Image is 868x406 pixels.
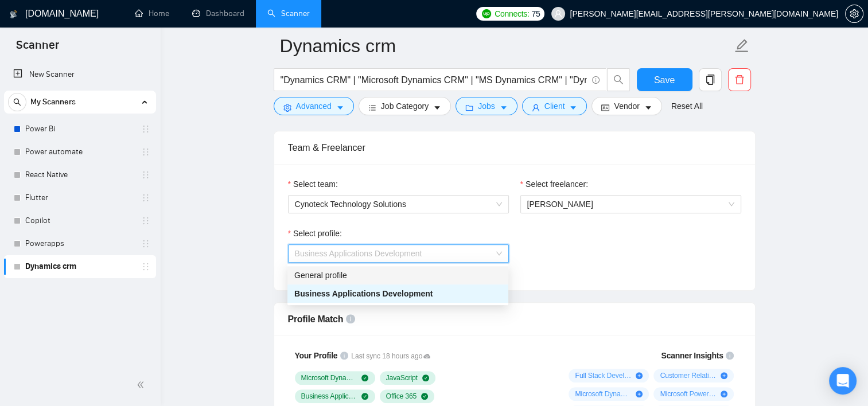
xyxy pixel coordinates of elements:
span: holder [141,147,150,157]
span: holder [141,262,150,271]
button: search [8,93,26,111]
span: info-circle [726,352,734,360]
span: info-circle [340,352,348,360]
span: Cynoteck Technology Solutions [295,196,502,213]
span: holder [141,124,150,134]
span: holder [141,170,150,179]
span: Full Stack Development ( 40 %) [575,371,631,380]
span: Business Applications Development [301,392,357,401]
span: check-circle [421,393,428,400]
span: Advanced [296,100,332,112]
span: Last sync 18 hours ago [351,351,430,362]
span: check-circle [361,374,368,381]
span: setting [846,9,863,18]
span: info-circle [592,76,600,84]
img: upwork-logo.png [482,9,491,18]
li: New Scanner [4,63,156,86]
span: plus-circle [721,391,727,397]
span: 75 [531,7,540,20]
span: Scanner [7,37,68,61]
a: setting [845,9,863,18]
span: plus-circle [636,372,643,379]
span: Jobs [478,100,495,112]
span: Microsoft Dynamics 365 [301,373,357,382]
span: caret-down [500,103,508,112]
a: homeHome [135,9,169,18]
a: Powerapps [25,232,134,255]
span: search [608,75,629,85]
button: Save [637,68,692,91]
a: Flutter [25,186,134,209]
div: Team & Freelancer [288,131,741,164]
span: delete [729,75,750,85]
a: Dynamics crm [25,255,134,278]
span: My Scanners [30,91,76,114]
span: holder [141,193,150,202]
div: Open Intercom Messenger [829,367,857,395]
button: delete [728,68,751,91]
span: setting [283,103,291,112]
li: My Scanners [4,91,156,278]
span: folder [465,103,473,112]
button: search [607,68,630,91]
a: New Scanner [13,63,147,86]
span: Vendor [614,100,639,112]
a: React Native [25,163,134,186]
span: bars [368,103,376,112]
span: holder [141,216,150,225]
a: Reset All [671,100,703,112]
span: Business Applications Development [294,289,433,298]
span: caret-down [569,103,577,112]
span: Client [544,100,565,112]
label: Select team: [288,178,338,190]
span: caret-down [644,103,652,112]
img: logo [10,5,18,24]
span: Scanner Insights [661,352,723,360]
a: Power Bi [25,118,134,140]
span: Profile Match [288,314,344,324]
button: copy [699,68,722,91]
span: copy [699,75,721,85]
a: Power automate [25,140,134,163]
a: Copilot [25,209,134,232]
span: double-left [137,379,148,391]
span: user [532,103,540,112]
a: dashboardDashboard [192,9,244,18]
input: Scanner name... [280,32,732,60]
span: edit [734,38,749,53]
span: holder [141,239,150,248]
span: info-circle [346,314,355,323]
span: Office 365 [386,392,417,401]
span: Job Category [381,100,429,112]
span: caret-down [433,103,441,112]
span: Save [654,73,675,87]
span: Your Profile [295,351,338,360]
span: plus-circle [636,391,643,397]
span: Connects: [495,7,529,20]
input: Search Freelance Jobs... [281,73,587,87]
span: plus-circle [721,372,727,379]
span: caret-down [336,103,344,112]
button: idcardVendorcaret-down [591,97,661,115]
span: user [554,10,562,18]
span: check-circle [361,393,368,400]
span: JavaScript [386,373,418,382]
span: [PERSON_NAME] [527,200,593,209]
div: General profile [294,269,501,282]
button: userClientcaret-down [522,97,587,115]
label: Select freelancer: [520,178,588,190]
span: idcard [601,103,609,112]
span: Select profile: [293,227,342,240]
span: check-circle [422,374,429,381]
a: searchScanner [267,9,310,18]
span: Microsoft Dynamics ERP ( 20 %) [575,389,631,399]
span: Microsoft Power Automate ( 20 %) [660,389,716,399]
span: Business Applications Development [295,249,422,258]
button: settingAdvancedcaret-down [274,97,354,115]
div: General profile [287,266,508,284]
span: Customer Relationship Management ( 33 %) [660,371,716,380]
button: setting [845,5,863,23]
button: folderJobscaret-down [456,97,517,115]
span: search [9,98,26,106]
button: barsJob Categorycaret-down [359,97,451,115]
